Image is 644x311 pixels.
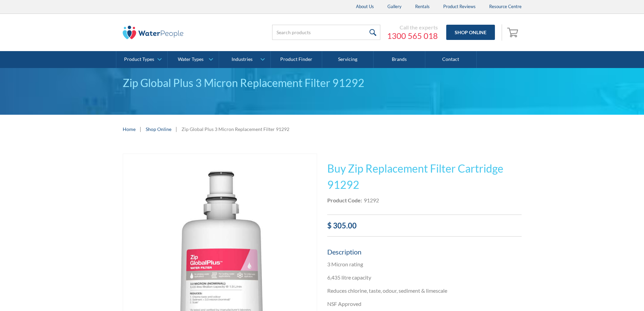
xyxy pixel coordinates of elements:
div: | [175,125,178,133]
p: Reduces chlorine, taste, odour, sediment & limescale [327,287,522,295]
strong: Product Code: [327,197,362,203]
img: shopping cart [507,27,520,38]
div: 91292 [364,196,379,204]
div: Water Types [178,57,204,62]
div: Zip Global Plus 3 Micron Replacement Filter 91292 [182,126,289,133]
iframe: podium webchat widget bubble [576,277,644,311]
img: The Water People [123,26,184,39]
a: Home [123,126,136,133]
a: Brands [374,51,425,68]
a: Open cart [505,24,522,41]
div: $ 305.00 [327,220,522,231]
a: Servicing [322,51,374,68]
h1: Buy Zip Replacement Filter Cartridge 91292 [327,160,522,193]
input: Search products [272,25,380,40]
a: 1300 565 018 [387,31,438,41]
p: 6,435 litre capacity [327,273,522,282]
a: Contact [425,51,477,68]
a: Shop Online [146,126,171,133]
div: Industries [232,57,253,62]
div: Call the experts [387,24,438,31]
a: Product Finder [271,51,322,68]
h5: Description [327,247,522,257]
a: Water Types [168,51,219,68]
a: Shop Online [446,25,495,40]
a: Product Types [116,51,167,68]
div: | [139,125,142,133]
a: Industries [219,51,270,68]
p: 3 Micron rating [327,260,522,268]
div: Zip Global Plus 3 Micron Replacement Filter 91292 [123,75,522,91]
p: NSF Approved [327,300,522,308]
div: Product Types [124,57,154,62]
